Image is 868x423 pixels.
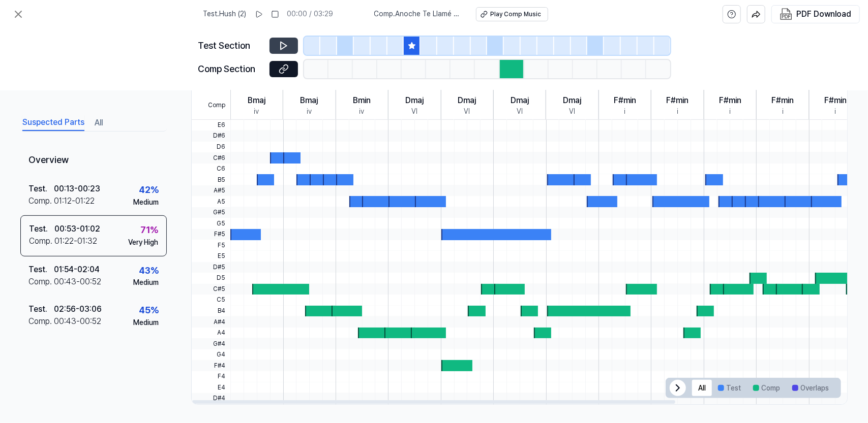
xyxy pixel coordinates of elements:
span: B4 [192,306,230,317]
div: 00:43 - 00:52 [54,315,101,328]
div: Comp . [28,315,54,328]
span: D#6 [192,131,230,142]
div: Overview [20,146,167,176]
div: Test Section [198,39,263,53]
div: VI [411,107,417,117]
div: Play Comp Music [491,10,542,19]
span: C#6 [192,152,230,164]
div: VI [464,107,470,117]
span: G#5 [192,207,230,218]
span: C5 [192,295,230,306]
span: A5 [192,196,230,207]
img: share [752,10,761,19]
div: Comp Section [198,62,263,77]
div: Medium [133,197,159,207]
div: Test . [28,303,54,315]
div: 01:12 - 01:22 [54,195,95,207]
div: Medium [133,317,159,328]
div: 00:00 / 03:29 [287,9,334,19]
span: F5 [192,240,230,251]
span: D#5 [192,262,230,273]
button: help [723,5,741,23]
div: Comp . [28,275,54,287]
span: Test . Hush (2) [203,9,247,19]
div: 00:43 - 00:52 [54,275,101,287]
div: i [782,107,784,117]
div: F#min [667,94,689,107]
button: Test [712,380,747,396]
button: Overlaps [786,380,835,396]
div: Dmaj [563,94,582,107]
span: E4 [192,382,230,393]
div: VI [570,107,576,117]
div: F#min [719,94,741,107]
span: D5 [192,273,230,284]
span: E5 [192,251,230,262]
div: F#min [614,94,636,107]
span: F#4 [192,360,230,371]
div: 43 % [139,263,159,278]
div: PDF Download [796,8,851,21]
div: i [624,107,626,117]
div: F#min [824,94,847,107]
button: All [692,380,712,396]
div: Dmaj [405,94,424,107]
div: F#min [772,94,794,107]
div: 45 % [139,303,159,318]
div: 00:53 - 01:02 [54,223,100,235]
button: PDF Download [778,6,853,23]
div: Dmaj [511,94,529,107]
button: All [95,115,103,131]
button: Comp [747,380,786,396]
span: G5 [192,218,230,229]
div: iv [360,107,365,117]
span: E6 [192,120,230,131]
div: Bmaj [301,94,318,107]
div: Test . [28,263,54,275]
span: F4 [192,371,230,382]
button: Play Comp Music [476,7,548,21]
div: Dmaj [458,94,476,107]
span: A#4 [192,316,230,328]
div: VI [517,107,523,117]
span: C#5 [192,284,230,295]
div: 01:54 - 02:04 [54,263,100,275]
span: D#4 [192,393,230,404]
div: 71 % [140,223,158,238]
div: Test . [28,183,54,195]
div: iv [307,107,312,117]
span: Comp . Anoche Te Llamé Borracho [374,9,464,19]
div: 42 % [139,182,159,197]
div: Very High [128,238,158,248]
div: Medium [133,278,159,288]
div: i [677,107,678,117]
div: Bmin [353,94,371,107]
span: F#5 [192,229,230,240]
span: C6 [192,164,230,175]
div: Test . [29,223,54,235]
img: PDF Download [780,8,792,20]
svg: help [727,9,736,19]
button: Suspected Parts [22,115,84,131]
div: i [730,107,731,117]
span: A#5 [192,185,230,197]
div: i [835,107,836,117]
span: Comp [192,92,230,119]
div: Comp . [29,235,54,247]
div: Bmaj [248,94,265,107]
span: B5 [192,174,230,185]
span: D6 [192,142,230,153]
div: 02:56 - 03:06 [54,303,102,315]
div: 00:13 - 00:23 [54,183,100,195]
div: iv [254,107,259,117]
div: Comp . [28,195,54,207]
span: G4 [192,349,230,361]
span: G#4 [192,338,230,349]
div: 01:22 - 01:32 [54,235,97,247]
span: A4 [192,328,230,339]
